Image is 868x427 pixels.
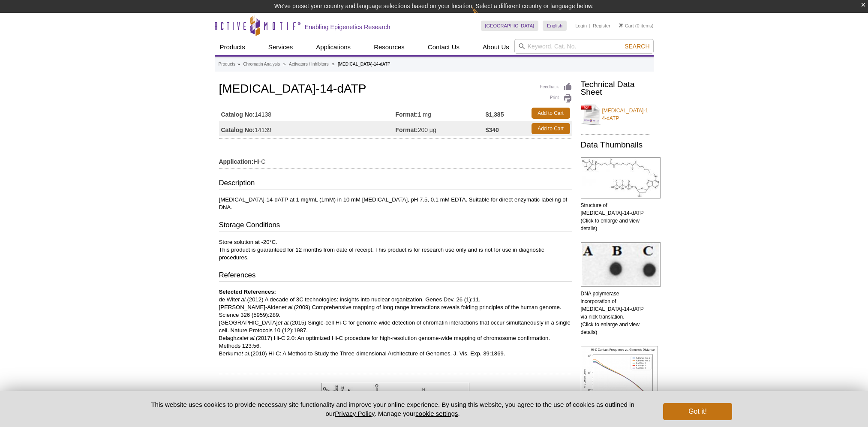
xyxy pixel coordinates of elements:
[481,21,539,31] a: [GEOGRAPHIC_DATA]
[625,43,649,50] span: Search
[221,111,255,118] strong: Catalog No:
[663,403,732,420] button: Got it!
[219,220,572,232] h3: Storage Conditions
[593,23,610,29] a: Register
[514,39,654,54] input: Keyword, Cat. No.
[423,39,465,55] a: Contact Us
[136,400,649,418] p: This website uses cookies to provide necessary site functionality and improve your online experie...
[219,158,254,165] strong: Application:
[396,126,418,134] strong: Format:
[622,42,652,50] button: Search
[415,410,458,417] button: cookie settings
[219,153,572,166] td: Hi-C
[581,290,649,336] p: DNA polymerase incorporation of [MEDICAL_DATA]-14-dATP via nick translation. (Click to enlarge an...
[478,39,514,55] a: About Us
[540,82,572,92] a: Feedback
[532,123,570,134] a: Add to Cart
[305,23,390,31] h2: Enabling Epigenetics Research
[589,21,591,31] li: |
[396,111,418,118] strong: Format:
[619,21,654,31] li: (0 items)
[215,39,250,55] a: Products
[219,82,572,97] h1: [MEDICAL_DATA]-14-dATP
[543,21,567,31] a: English
[282,304,294,310] i: et al.
[219,105,396,121] td: 14138
[581,201,649,232] p: Structure of [MEDICAL_DATA]-14-dATP (Click to enlarge and view details)
[396,105,486,121] td: 1 mg
[283,62,286,66] li: »
[219,238,572,262] p: Store solution at -20°C. This product is guaranteed for 12 months from date of receipt. This prod...
[540,94,572,103] a: Print
[575,23,587,29] a: Login
[219,60,235,68] a: Products
[472,6,495,27] img: Change Here
[369,39,410,55] a: Resources
[581,242,661,287] img: DNA polymerase incorporation of biotin-14-dATP via nick translation.
[221,126,255,134] strong: Catalog No:
[237,62,240,66] li: »
[396,121,486,136] td: 200 µg
[332,62,335,66] li: »
[263,39,298,55] a: Services
[243,335,256,341] i: et al.
[581,346,658,413] img: Hi-C Contact Frequency vs. Genomic Distance
[532,108,570,119] a: Add to Cart
[238,350,251,357] i: et al.
[219,270,572,282] h3: References
[219,288,572,358] p: de Wit (2012) A decade of 3C technologies: insights into nuclear organization. Genes Dev. 26 (1):...
[486,111,504,118] strong: $1,385
[335,410,374,417] a: Privacy Policy
[581,157,661,198] img: Structure of Biotin-14-dATP
[581,81,649,96] h2: Technical Data Sheet
[619,23,634,29] a: Cart
[278,319,290,326] i: et al.
[581,102,649,127] a: [MEDICAL_DATA]-14-dATP
[235,296,247,303] i: et al.
[619,23,623,27] img: Your Cart
[219,196,572,211] p: [MEDICAL_DATA]-14-dATP at 1 mg/mL (1mM) in 10 mM [MEDICAL_DATA], pH 7.5, 0.1 mM EDTA. Suitable fo...
[219,289,276,295] b: Selected References:
[486,126,499,134] strong: $340
[581,141,649,149] h2: Data Thumbnails
[311,39,356,55] a: Applications
[243,60,280,68] a: Chromatin Analysis
[338,62,390,66] li: [MEDICAL_DATA]-14-dATP
[289,60,329,68] a: Activators / Inhibitors
[219,178,572,190] h3: Description
[219,121,396,136] td: 14139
